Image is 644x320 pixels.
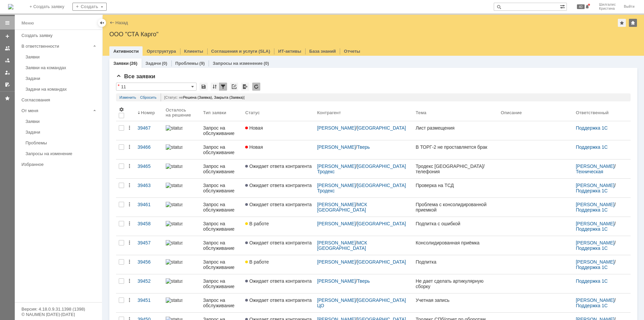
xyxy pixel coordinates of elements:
div: Контрагент [317,110,341,115]
a: Подпитка [413,255,498,274]
th: Осталось на решение [163,104,200,121]
div: (0) [162,61,167,66]
span: Ожидает ответа контрагента [245,240,312,245]
a: Учетная запись [413,293,498,312]
img: statusbar-100 (1).png [166,202,182,207]
img: statusbar-100 (1).png [166,259,182,265]
a: В работе [243,255,314,274]
div: Осталось на решение [166,107,192,118]
th: Номер [135,104,163,121]
div: 39458 [138,221,160,226]
a: Поддержка 1С [576,207,608,213]
div: 39456 [138,259,160,265]
div: Запрос на обслуживание [203,298,240,308]
div: Проверка на ТСД [416,183,495,188]
div: (9) [199,61,205,66]
img: statusbar-100 (1).png [166,144,182,150]
a: Ожидает ответа контрагента [243,236,314,255]
div: Заявки [25,119,98,124]
a: Заявки [23,116,101,127]
a: Заявки [23,52,101,62]
div: Настройки списка отличаются от сохраненных в виде [118,84,119,88]
div: Сохранить вид [200,83,208,91]
a: Проверка на ТСД [413,179,498,197]
img: statusbar-100 (1).png [166,240,182,245]
a: Мои согласования [2,79,13,90]
a: statusbar-100 (1).png [163,140,200,159]
span: Ожидает ответа контрагента [245,298,312,303]
div: Действия [127,202,132,207]
div: / [576,259,628,270]
div: Не дает сделать артикулярную сборку [416,278,495,289]
a: Ожидает ответа контрагента [243,198,314,217]
div: Проблема с консолидированной приемкой [416,202,495,213]
a: 39466 [135,140,163,159]
div: Изменить домашнюю страницу [629,19,637,27]
a: statusbar-100 (1).png [163,179,200,197]
div: 39463 [138,183,160,188]
div: / [576,183,628,193]
div: Сортировка... [211,83,219,91]
a: Поддержка 1С [576,245,608,251]
img: statusbar-100 (1).png [166,221,182,226]
div: Заявки на командах [25,65,98,70]
img: statusbar-100 (1).png [166,125,182,131]
a: 39456 [135,255,163,274]
a: Заявки на командах [2,43,13,54]
a: Мои заявки [2,67,13,78]
a: Ожидает ответа контрагента [243,293,314,312]
a: Заявки [113,61,128,66]
a: [PERSON_NAME] [576,298,614,303]
a: Проблемы [175,61,199,66]
div: / [317,164,410,174]
a: [GEOGRAPHIC_DATA] [357,125,406,131]
div: Действия [127,125,132,131]
a: Запрос на обслуживание [200,140,243,159]
img: statusbar-100 (1).png [166,183,182,188]
div: / [317,240,410,251]
a: Запрос на обслуживание [200,217,243,236]
a: Поддержка 1С [576,303,608,308]
a: ИТ-активы [278,49,301,54]
a: МСК [GEOGRAPHIC_DATA] [317,240,368,251]
a: Подпитка с ошибкой [413,217,498,236]
a: [PERSON_NAME] [317,183,356,188]
div: Меню [21,19,34,27]
a: 39465 [135,159,163,178]
a: Проблемы [23,138,101,148]
div: 39466 [138,144,160,150]
a: Активности [113,49,139,54]
div: Запрос на обслуживание [203,259,240,270]
div: / [317,259,410,265]
a: Проблема с консолидированной приемкой [413,198,498,217]
a: Создать заявку [2,31,13,42]
div: Учетная запись [416,298,495,303]
span: Новая [245,125,263,131]
a: Поддержка 1С [576,144,608,150]
a: Запрос на обслуживание [200,121,243,140]
div: Тродекс [GEOGRAPHIC_DATA]/телефония [416,164,495,174]
div: / [317,144,410,150]
div: 39461 [138,202,160,207]
a: Тверь [357,278,370,284]
a: 39457 [135,236,163,255]
div: Описание [501,110,522,115]
th: Тема [413,104,498,121]
th: Контрагент [314,104,413,121]
div: Действия [127,164,132,169]
a: [PERSON_NAME] [317,144,356,150]
a: statusbar-100 (1).png [163,274,200,293]
div: Тема [416,110,426,115]
div: Ответственный [576,110,609,115]
div: От меня [21,108,91,113]
span: Шилгалис [599,3,616,7]
a: В ТОРГ-2 не проставляется брак [413,140,498,159]
div: Действия [127,183,132,188]
div: © NAUMEN [DATE]-[DATE] [21,312,95,317]
div: 39467 [138,125,160,131]
a: 39467 [135,121,163,140]
div: / [576,240,628,251]
div: Запрос на обслуживание [203,125,240,136]
span: Ожидает ответа контрагента [245,164,312,169]
a: [PERSON_NAME] [576,259,614,265]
